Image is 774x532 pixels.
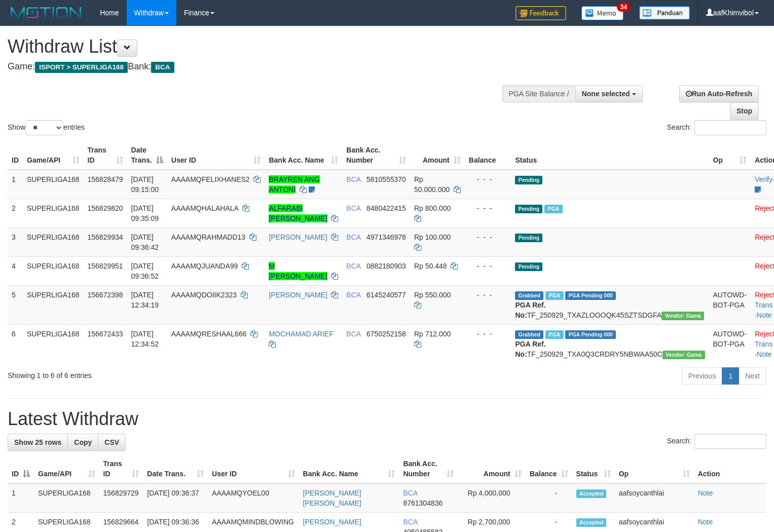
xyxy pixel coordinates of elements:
[88,330,123,338] span: 156672433
[34,454,99,483] th: Game/API: activate to sort column ascending
[8,199,23,227] td: 2
[757,350,772,358] a: Note
[545,330,563,339] span: Marked by aafsoycanthlai
[8,120,85,135] label: Show entries
[99,454,143,483] th: Trans ID: activate to sort column ascending
[639,6,690,20] img: panduan.png
[403,518,417,526] span: BCA
[23,324,84,363] td: SUPERLIGA168
[346,291,360,299] span: BCA
[171,204,238,212] span: AAAAMQHALAHALA
[667,434,766,449] label: Search:
[8,285,23,324] td: 5
[581,6,624,20] img: Button%20Memo.svg
[576,518,607,527] span: Accepted
[74,438,92,446] span: Copy
[8,454,34,483] th: ID: activate to sort column descending
[23,256,84,285] td: SUPERLIGA168
[615,454,694,483] th: Op: activate to sort column ascending
[14,438,61,446] span: Show 25 rows
[143,454,208,483] th: Date Trans.: activate to sort column ascending
[722,367,739,385] a: 1
[8,36,506,57] h1: Withdraw List
[469,232,507,242] div: - - -
[698,489,713,497] a: Note
[414,175,450,194] span: Rp 50.000.000
[34,483,99,513] td: SUPERLIGA168
[303,518,361,526] a: [PERSON_NAME]
[694,454,766,483] th: Action
[8,62,506,72] h4: Game: Bank:
[465,141,511,170] th: Balance
[151,62,174,73] span: BCA
[582,90,630,98] span: None selected
[366,204,406,212] span: Copy 8480422415 to clipboard
[502,85,575,102] div: PGA Site Balance /
[458,454,525,483] th: Amount: activate to sort column ascending
[366,175,406,183] span: Copy 5810555370 to clipboard
[366,330,406,338] span: Copy 6750252158 to clipboard
[88,291,123,299] span: 156672398
[131,262,159,280] span: [DATE] 09:36:52
[84,141,127,170] th: Trans ID: activate to sort column ascending
[269,262,327,280] a: M [PERSON_NAME]
[615,483,694,513] td: aafsoycanthlai
[167,141,265,170] th: User ID: activate to sort column ascending
[515,262,542,271] span: Pending
[469,174,507,184] div: - - -
[8,366,315,381] div: Showing 1 to 6 of 6 entries
[25,120,63,135] select: Showentries
[576,489,607,498] span: Accepted
[739,367,766,385] a: Next
[399,454,458,483] th: Bank Acc. Number: activate to sort column ascending
[575,85,643,102] button: None selected
[171,291,237,299] span: AAAAMQDOIIK2323
[346,175,360,183] span: BCA
[67,434,98,451] a: Copy
[99,483,143,513] td: 156829729
[143,483,208,513] td: [DATE] 09:36:37
[131,330,159,348] span: [DATE] 12:34:52
[23,170,84,199] td: SUPERLIGA168
[171,330,247,338] span: AAAAMQRESHAAL666
[694,434,766,449] input: Search:
[8,409,766,429] h1: Latest Withdraw
[410,141,465,170] th: Amount: activate to sort column ascending
[8,483,34,513] td: 1
[208,483,299,513] td: AAAAMQYOEL00
[346,204,360,212] span: BCA
[515,330,543,339] span: Grabbed
[757,311,772,319] a: Note
[545,291,563,300] span: Marked by aafsoycanthlai
[469,261,507,271] div: - - -
[458,483,525,513] td: Rp 4,000,000
[8,256,23,285] td: 4
[414,262,447,270] span: Rp 50.448
[682,367,722,385] a: Previous
[469,203,507,213] div: - - -
[131,291,159,309] span: [DATE] 12:34:19
[414,291,451,299] span: Rp 550.000
[88,262,123,270] span: 156829951
[23,227,84,256] td: SUPERLIGA168
[346,233,360,241] span: BCA
[8,141,23,170] th: ID
[104,438,119,446] span: CSV
[515,340,545,358] b: PGA Ref. No:
[131,233,159,251] span: [DATE] 09:36:42
[709,324,751,363] td: AUTOWD-BOT-PGA
[8,434,68,451] a: Show 25 rows
[515,301,545,319] b: PGA Ref. No:
[755,175,772,183] a: Verify
[366,291,406,299] span: Copy 6145240577 to clipboard
[403,489,417,497] span: BCA
[35,62,128,73] span: ISPORT > SUPERLIGA168
[414,330,451,338] span: Rp 712.000
[366,262,406,270] span: Copy 0882180903 to clipboard
[511,324,709,363] td: TF_250929_TXA0Q3CRDRY5NBWAA50C
[303,489,361,507] a: [PERSON_NAME] [PERSON_NAME]
[171,262,238,270] span: AAAAMQJUANDA99
[544,205,562,213] span: Marked by aafsoycanthlai
[366,233,406,241] span: Copy 4971346978 to clipboard
[515,176,542,184] span: Pending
